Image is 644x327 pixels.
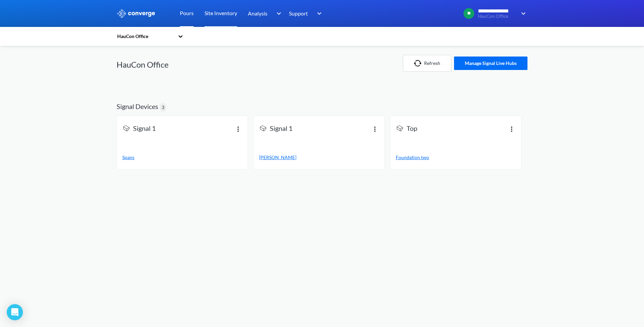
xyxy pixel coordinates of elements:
[454,57,527,70] button: Manage Signal Live Hubs
[396,154,516,161] a: Foundation two
[117,102,158,110] h2: Signal Devices
[122,154,134,160] span: Spans
[272,9,283,17] img: downArrow.svg
[117,9,156,18] img: logo_ewhite.svg
[478,14,517,19] span: HauCon Office
[403,55,451,72] button: Refresh
[259,124,267,132] img: signal-icon.svg
[407,124,417,134] span: Top
[234,125,242,133] img: more.svg
[248,9,267,17] span: Analysis
[517,9,527,17] img: downArrow.svg
[162,104,164,111] span: 3
[133,124,156,134] span: Signal 1
[117,59,169,70] h1: HauCon Office
[122,154,242,161] a: Spans
[117,33,174,40] div: HauCon Office
[313,9,323,17] img: downArrow.svg
[414,60,424,67] img: icon-refresh.svg
[122,124,130,132] img: signal-icon.svg
[396,154,429,160] span: Foundation two
[270,124,293,134] span: Signal 1
[259,154,379,161] a: [PERSON_NAME]
[7,304,23,320] div: Open Intercom Messenger
[371,125,379,133] img: more.svg
[396,124,404,132] img: signal-icon.svg
[289,9,308,17] span: Support
[259,154,296,160] span: [PERSON_NAME]
[508,125,516,133] img: more.svg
